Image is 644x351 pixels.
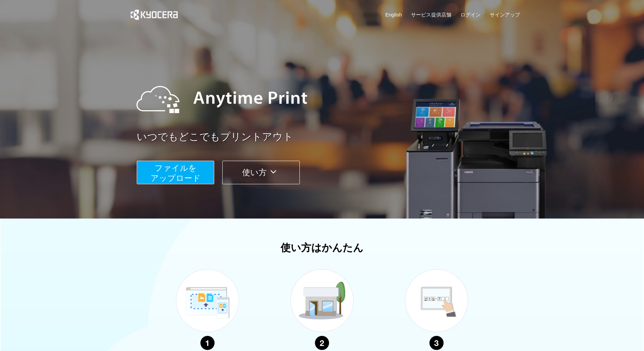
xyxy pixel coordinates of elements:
span: ファイルを ​​アップロード [151,163,201,183]
button: 使い方 [222,161,300,184]
button: ファイルを​​アップロード [137,161,214,184]
a: ログイン [460,11,481,18]
a: サインアップ [490,11,520,18]
a: サービス提供店舗 [411,11,451,18]
a: いつでもどこでもプリントアウト [137,130,524,144]
a: English [385,11,402,18]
